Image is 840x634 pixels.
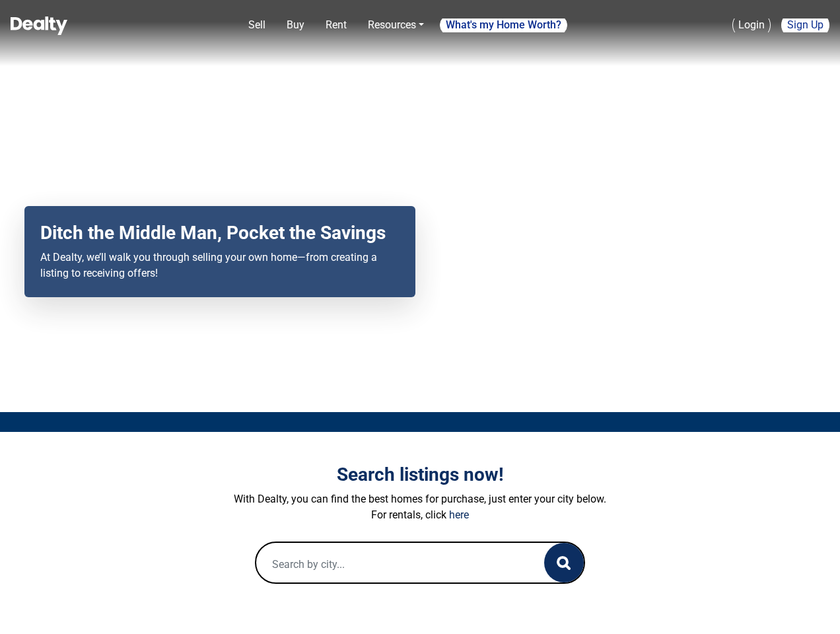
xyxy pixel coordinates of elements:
[363,12,429,38] a: Resources
[256,543,518,585] input: Search by city...
[40,250,400,281] p: At Dealty, we’ll walk you through selling your own home—from creating a listing to receiving offers!
[281,12,310,38] a: Buy
[11,17,67,35] img: Dealty - Buy, Sell & Rent Homes
[53,464,787,486] h3: Search listings now!
[53,507,787,523] p: For rentals, click
[795,589,827,621] iframe: Intercom live chat
[449,509,469,521] a: here
[440,15,567,36] a: What's my Home Worth?
[53,491,787,507] p: With Dealty, you can find the best homes for purchase, just enter your city below.
[40,222,400,244] h2: Ditch the Middle Man, Pocket the Savings
[781,11,829,39] a: Sign Up
[243,12,271,38] a: Sell
[320,12,352,38] a: Rent
[732,11,771,39] a: Login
